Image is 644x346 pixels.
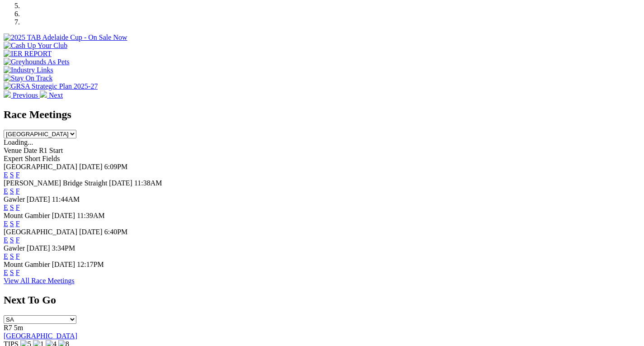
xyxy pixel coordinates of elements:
a: S [10,269,14,276]
img: 2025 TAB Adelaide Cup - On Sale Now [4,33,127,42]
a: S [10,236,14,244]
span: 6:09PM [104,163,128,171]
img: chevron-right-pager-white.svg [40,90,47,98]
a: S [10,171,14,179]
span: 5m [14,324,23,332]
a: View All Race Meetings [4,277,75,284]
span: [DATE] [79,228,103,236]
span: Date [24,147,37,154]
a: E [4,204,8,211]
span: [GEOGRAPHIC_DATA] [4,228,77,236]
img: Stay On Track [4,74,52,82]
span: [DATE] [109,179,132,187]
img: Greyhounds As Pets [4,58,70,66]
a: S [10,187,14,195]
a: Next [40,91,63,99]
a: E [4,187,8,195]
a: E [4,220,8,228]
img: chevron-left-pager-white.svg [4,90,11,98]
a: E [4,252,8,260]
img: Industry Links [4,66,53,74]
span: [PERSON_NAME] Bridge Straight [4,179,107,187]
span: Venue [4,147,22,154]
a: [GEOGRAPHIC_DATA] [4,332,77,340]
span: [DATE] [27,195,50,203]
span: R1 Start [39,147,63,154]
a: E [4,236,8,244]
span: [DATE] [79,163,103,171]
span: 11:38AM [134,179,162,187]
a: E [4,269,8,276]
span: [DATE] [27,244,50,252]
span: Next [49,91,63,99]
a: F [16,171,20,179]
span: 11:44AM [52,195,80,203]
a: F [16,187,20,195]
a: S [10,204,14,211]
h2: Next To Go [4,294,640,306]
span: Fields [42,155,60,162]
span: 6:40PM [104,228,128,236]
a: F [16,269,20,276]
span: 11:39AM [77,212,105,219]
span: [GEOGRAPHIC_DATA] [4,163,77,171]
span: Gawler [4,195,25,203]
h2: Race Meetings [4,109,640,121]
a: S [10,220,14,228]
span: 3:34PM [52,244,75,252]
img: Cash Up Your Club [4,42,67,50]
a: F [16,252,20,260]
span: R7 [4,324,12,332]
span: Mount Gambier [4,261,50,268]
span: 12:17PM [77,261,104,268]
span: Previous [13,91,38,99]
a: F [16,204,20,211]
span: [DATE] [52,212,75,219]
span: Short [25,155,41,162]
span: Loading... [4,138,33,146]
span: Mount Gambier [4,212,50,219]
span: Gawler [4,244,25,252]
img: GRSA Strategic Plan 2025-27 [4,82,98,90]
a: E [4,171,8,179]
span: [DATE] [52,261,75,268]
a: S [10,252,14,260]
img: IER REPORT [4,50,52,58]
span: Expert [4,155,23,162]
a: F [16,220,20,228]
a: F [16,236,20,244]
a: Previous [4,91,40,99]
